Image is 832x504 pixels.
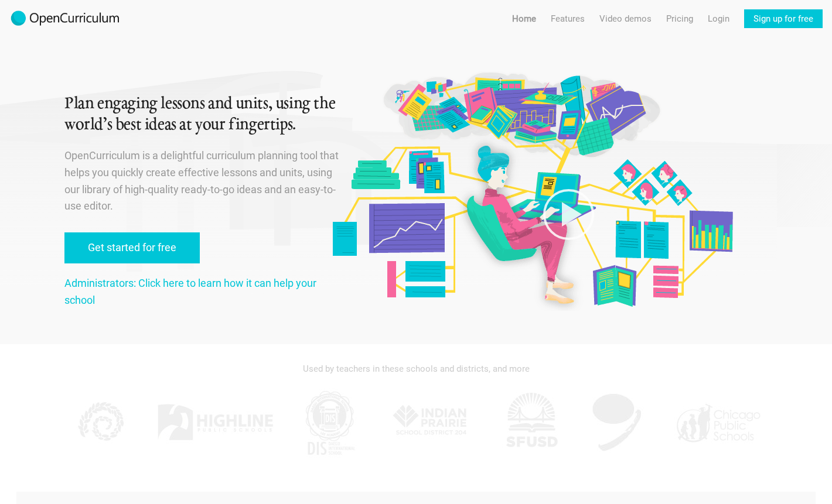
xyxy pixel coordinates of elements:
img: AGK.jpg [588,388,646,458]
img: Original illustration by Malisa Suchanya, Oakland, CA (malisasuchanya.com) [328,70,736,311]
p: OpenCurriculum is a delightful curriculum planning tool that helps you quickly create effective l... [64,148,341,215]
img: Highline.jpg [156,388,274,458]
a: Sign up for free [744,9,823,28]
a: Get started for free [64,232,200,263]
a: Home [512,9,536,28]
a: Video demos [599,9,652,28]
a: Login [708,9,729,28]
img: DIS.jpg [301,388,359,458]
a: Pricing [666,9,693,28]
img: IPSD.jpg [387,388,475,458]
div: Used by teachers in these schools and districts, and more [64,356,768,382]
img: CPS.jpg [674,388,762,458]
h1: Plan engaging lessons and units, using the world’s best ideas at your fingertips. [64,94,341,136]
img: KPPCS.jpg [70,388,129,458]
img: 2017-logo-m.png [9,9,121,28]
a: Features [551,9,585,28]
img: SFUSD.jpg [502,388,561,458]
a: Administrators: Click here to learn how it can help your school [64,277,316,306]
